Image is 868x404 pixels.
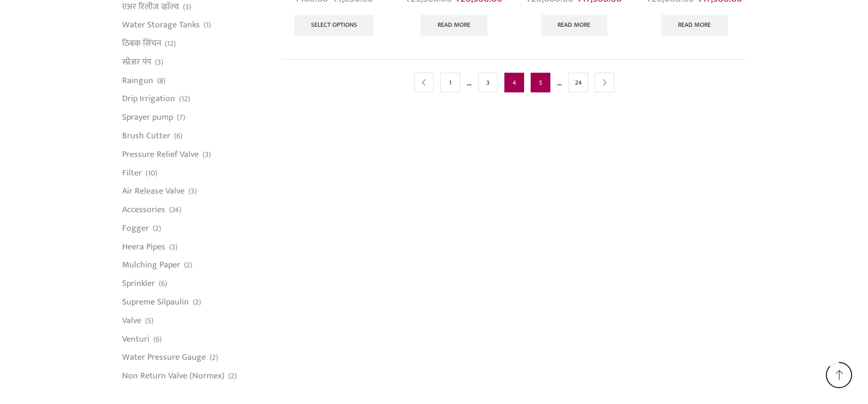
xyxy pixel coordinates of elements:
span: (10) [146,168,157,179]
nav: Product Pagination [282,59,746,106]
span: (12) [165,38,176,49]
a: Valve [122,311,141,330]
a: Raingun [122,71,153,90]
a: Select options for “Plastic Air Release Valve” [294,15,374,37]
a: Read more about “Heera Brush Cutter” [421,15,487,37]
a: Water Storage Tanks [122,16,200,34]
span: (3) [183,2,191,13]
span: (2) [184,260,192,271]
a: Non Return Valve (Normex) [122,367,225,382]
a: Filter [122,163,142,182]
span: (3) [169,242,177,253]
span: (2) [193,297,201,308]
span: (12) [179,93,190,104]
span: (8) [157,75,165,86]
span: (1) [204,20,211,31]
span: Page 4 [504,73,524,92]
span: (2) [153,223,161,234]
span: (6) [159,278,167,289]
span: (3) [203,149,211,160]
a: Read more about “हिरा ब्रश कटर” [661,15,728,37]
a: Page 24 [568,73,588,92]
a: Accessories [122,201,165,219]
span: … [467,75,472,90]
a: Page 3 [478,73,498,92]
a: Heera Pipes [122,237,165,256]
span: (2) [228,371,237,382]
a: Sprayer pump [122,108,173,127]
a: Page 5 [531,73,550,92]
a: Venturi [122,330,150,348]
a: Page 1 [440,73,460,92]
a: ठिबक सिंचन [122,34,161,53]
a: Pressure Relief Valve [122,145,199,163]
a: Sprinkler [122,274,155,293]
span: (3) [155,57,163,68]
span: (24) [169,204,181,215]
a: Drip Irrigation [122,90,175,108]
a: Brush Cutter [122,127,170,145]
span: … [557,75,562,90]
a: स्प्रेअर पंप [122,52,151,71]
a: Supreme Silpaulin [122,293,189,312]
a: Read more about “हिरा ब्रश कटर” [541,15,608,37]
a: Fogger [122,219,149,237]
span: (6) [174,131,182,142]
a: Air Release Valve [122,182,185,201]
span: (2) [210,352,218,363]
a: Mulching Paper [122,256,180,274]
span: (5) [145,315,153,326]
a: Water Pressure Gauge [122,348,206,367]
span: (7) [177,112,185,123]
span: (3) [188,186,197,197]
span: (6) [153,334,162,345]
